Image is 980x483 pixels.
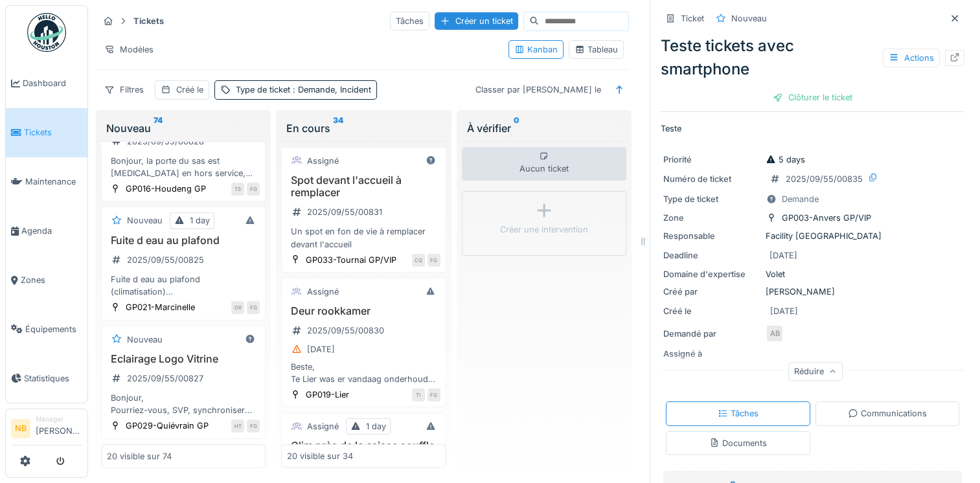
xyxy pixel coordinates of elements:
span: Statistiques [24,372,82,385]
div: Créé par [663,286,760,298]
a: Dashboard [6,59,87,108]
span: Tickets [24,126,82,139]
div: Créer une intervention [500,223,588,236]
span: Agenda [21,225,82,237]
div: TS [231,183,244,196]
div: GP003-Anvers GP/VIP [782,212,871,224]
div: Kanban [514,43,558,56]
div: 2025/09/55/00828 [127,135,204,148]
div: Clôturer le ticket [768,89,858,106]
div: Nouveau [127,333,163,346]
div: Créé le [663,305,760,317]
a: Agenda [6,207,87,256]
div: [PERSON_NAME] [663,286,962,298]
div: Type de ticket [236,84,371,96]
div: GP029-Quiévrain GP [126,420,209,432]
div: Beste, Te Lier was er vandaag onderhoud te Lier en momenteel sluit de rookdeur niet meer van zelf. [287,361,440,385]
div: HT [231,420,244,432]
span: Maintenance [25,175,82,188]
div: Tableau [575,43,618,56]
div: TI [412,388,425,401]
span: Dashboard [23,77,82,89]
div: Assigné [307,420,339,432]
div: 1 day [190,214,210,227]
div: Ticket [681,12,704,25]
div: Créé le [176,84,203,96]
div: 20 visible sur 34 [287,450,353,462]
div: Filtres [98,80,150,99]
div: CQ [412,254,425,267]
div: FG [427,388,440,401]
div: GP033-Tournai GP/VIP [306,254,396,266]
div: Priorité [663,153,760,166]
div: À vérifier [467,120,621,136]
div: Un spot en fon de vie à remplacer devant l'accueil [287,225,440,250]
div: FG [247,301,260,314]
div: [DATE] [770,305,798,317]
div: Actions [883,49,940,67]
li: [PERSON_NAME] [36,414,82,442]
div: 2025/09/55/00831 [307,206,382,218]
a: Maintenance [6,157,87,207]
div: Assigné [307,286,339,298]
div: Deadline [663,249,760,262]
div: [DATE] [769,249,797,262]
div: Documents [709,437,767,449]
div: Nouveau [127,214,163,227]
div: Créer un ticket [435,12,518,30]
div: Nouveau [106,120,260,136]
img: Badge_color-CXgf-gQk.svg [27,13,66,52]
div: Teste tickets avec smartphone [661,34,964,81]
div: Demandé par [663,328,760,340]
div: Assigné à [663,348,760,360]
div: Aucun ticket [462,147,626,181]
div: FG [247,183,260,196]
div: En cours [286,120,440,136]
div: 2025/09/55/00830 [307,324,384,337]
div: 20 visible sur 74 [107,450,172,462]
div: DR [231,301,244,314]
div: Tâches [718,407,758,420]
span: Équipements [25,323,82,335]
div: Réduire [788,362,843,381]
a: Équipements [6,304,87,354]
a: Statistiques [6,354,87,403]
div: Communications [848,407,927,420]
div: 2025/09/55/00827 [127,372,203,385]
h3: Deur rookkamer [287,305,440,317]
sup: 74 [154,120,163,136]
div: Zone [663,212,760,224]
div: GP016-Houdeng GP [126,183,206,195]
div: Responsable [663,230,760,242]
li: NB [11,419,30,438]
div: 5 days [766,153,805,166]
p: Teste [661,122,964,135]
div: GP019-Lier [306,388,349,401]
sup: 34 [333,120,343,136]
div: Demande [782,193,819,205]
h3: Eclairage Logo Vitrine [107,353,260,365]
div: 1 day [366,420,386,432]
div: Modèles [98,40,159,59]
h3: Spot devant l'accueil à remplacer [287,174,440,199]
strong: Tickets [128,15,169,27]
sup: 0 [514,120,519,136]
div: Tâches [390,12,429,30]
div: Domaine d'expertise [663,268,760,280]
div: AB [766,324,784,343]
div: Numéro de ticket [663,173,760,185]
a: NB Manager[PERSON_NAME] [11,414,82,445]
h3: Fuite d eau au plafond [107,234,260,247]
div: Bonjour, la porte du sas est [MEDICAL_DATA] en hors service, les commandes ne répondent plus, je ... [107,155,260,179]
a: Zones [6,256,87,305]
div: Assigné [307,155,339,167]
h3: Clim près de la caisse souffle très faiblement [287,440,440,464]
div: 2025/09/55/00835 [786,173,863,185]
div: [DATE] [307,343,335,355]
span: Zones [21,274,82,286]
div: Facility [GEOGRAPHIC_DATA] [663,230,962,242]
div: 2025/09/55/00825 [127,254,204,266]
div: Manager [36,414,82,424]
div: Classer par [PERSON_NAME] le [470,80,607,99]
div: Fuite d eau au plafond (climatisation) Ca devient vraiment urgent plafond gorgé d eau!!!! [107,273,260,298]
